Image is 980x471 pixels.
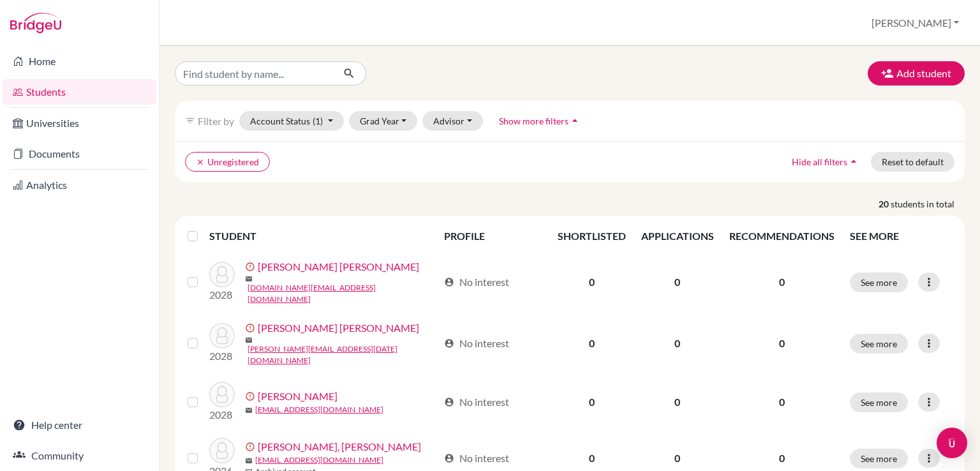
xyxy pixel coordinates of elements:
a: Community [3,443,156,468]
td: 0 [550,251,634,313]
a: [PERSON_NAME] [PERSON_NAME] [258,259,419,274]
td: 0 [634,374,722,430]
a: Documents [3,141,156,167]
button: Grad Year [349,111,418,131]
button: Add student [868,61,965,86]
th: SHORTLISTED [550,221,634,251]
a: Home [3,49,156,74]
button: See more [850,334,908,354]
button: Reset to default [871,152,954,172]
span: error_outline [245,391,258,401]
button: Account Status(1) [239,111,344,131]
span: account_circle [444,397,454,407]
i: arrow_drop_up [847,155,860,168]
a: Students [3,79,156,105]
strong: 20 [879,197,891,211]
th: RECOMMENDATIONS [722,221,842,251]
span: mail [245,457,253,465]
span: mail [245,336,253,344]
span: account_circle [444,277,454,287]
a: [PERSON_NAME][EMAIL_ADDRESS][DATE][DOMAIN_NAME] [248,343,438,366]
span: Hide all filters [792,156,847,167]
a: [PERSON_NAME], [PERSON_NAME] [258,439,421,454]
th: PROFILE [436,221,550,251]
img: Chacón Quesada, Sebastián Antonio [209,438,235,463]
th: APPLICATIONS [634,221,722,251]
a: [EMAIL_ADDRESS][DOMAIN_NAME] [255,454,383,466]
span: Filter by [198,115,234,127]
i: filter_list [185,116,195,126]
a: Analytics [3,172,156,198]
td: 0 [634,313,722,374]
p: 2028 [209,348,235,364]
td: 0 [634,251,722,313]
p: 0 [729,274,835,290]
img: Barrantes Zeledón, Johnny [209,262,235,287]
div: No interest [444,394,509,410]
td: 0 [550,313,634,374]
div: Open Intercom Messenger [937,428,967,458]
span: error_outline [245,323,258,333]
img: Bridge-U [10,13,61,33]
p: 0 [729,336,835,351]
span: Show more filters [499,116,568,126]
span: account_circle [444,453,454,463]
button: See more [850,392,908,412]
a: [PERSON_NAME] [258,389,338,404]
div: No interest [444,451,509,466]
span: error_outline [245,442,258,452]
img: Carnevale Vega, Anthony [209,323,235,348]
button: Advisor [422,111,483,131]
i: arrow_drop_up [568,114,581,127]
span: (1) [313,116,323,126]
th: SEE MORE [842,221,960,251]
p: 0 [729,451,835,466]
th: STUDENT [209,221,436,251]
button: See more [850,273,908,292]
span: mail [245,275,253,283]
div: No interest [444,274,509,290]
img: Cassiois Gabourel, Daniel [209,382,235,407]
a: [EMAIL_ADDRESS][DOMAIN_NAME] [255,404,383,415]
button: See more [850,449,908,468]
a: [PERSON_NAME] [PERSON_NAME] [258,320,419,336]
p: 2028 [209,407,235,422]
span: account_circle [444,338,454,348]
td: 0 [550,374,634,430]
div: No interest [444,336,509,351]
button: Hide all filtersarrow_drop_up [781,152,871,172]
input: Find student by name... [175,61,333,86]
span: error_outline [245,262,258,272]
button: Show more filtersarrow_drop_up [488,111,592,131]
p: 2028 [209,287,235,303]
p: 0 [729,394,835,410]
a: [DOMAIN_NAME][EMAIL_ADDRESS][DOMAIN_NAME] [248,282,438,305]
span: students in total [891,197,965,211]
a: Universities [3,110,156,136]
button: [PERSON_NAME] [866,11,965,35]
span: mail [245,407,253,414]
i: clear [196,158,205,167]
button: clearUnregistered [185,152,270,172]
a: Help center [3,412,156,438]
